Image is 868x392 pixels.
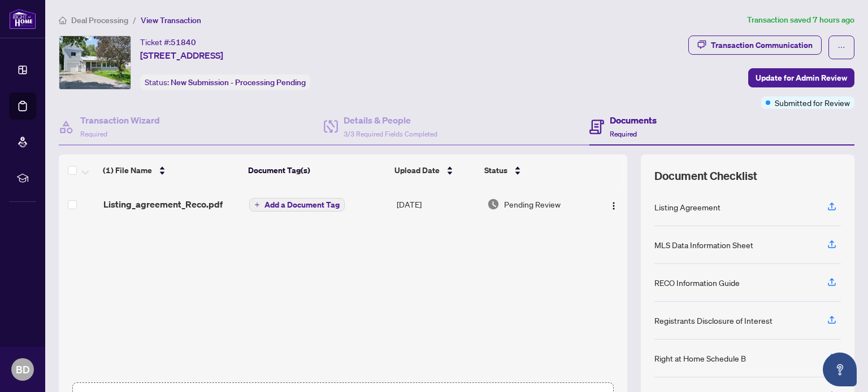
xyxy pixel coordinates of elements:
h4: Details & People [344,113,437,127]
img: Logo [609,201,618,210]
h4: Documents [610,113,657,127]
button: Logo [605,195,623,213]
article: Transaction saved 7 hours ago [747,14,854,27]
td: [DATE] [392,186,483,222]
th: Document Tag(s) [244,155,390,186]
button: Update for Admin Review [748,68,854,87]
button: Add a Document Tag [249,197,345,212]
span: Required [80,130,107,138]
span: plus [254,202,260,208]
span: ellipsis [837,43,845,51]
span: New Submission - Processing Pending [171,77,306,87]
div: Right at Home Schedule B [654,352,746,364]
span: Pending Review [504,198,561,210]
th: Status [480,155,592,186]
div: Ticket #: [140,36,196,49]
img: logo [9,8,36,29]
span: Add a Document Tag [264,201,340,209]
img: IMG-N12373182_1.jpg [59,36,131,89]
div: MLS Data Information Sheet [654,239,753,251]
span: [STREET_ADDRESS] [140,49,223,62]
th: Upload Date [390,155,480,186]
span: Update for Admin Review [756,69,847,87]
button: Add a Document Tag [249,198,345,212]
span: Submitted for Review [775,96,850,109]
div: RECO Information Guide [654,276,740,289]
h4: Transaction Wizard [80,113,160,127]
button: Transaction Communication [688,36,822,55]
span: (1) File Name [103,164,152,177]
span: home [59,16,67,24]
div: Transaction Communication [711,36,813,54]
span: Listing_agreement_Reco.pdf [103,197,223,211]
span: Document Checklist [654,168,757,184]
span: Upload Date [394,164,440,177]
span: Deal Processing [71,15,128,25]
div: Status: [140,74,310,90]
th: (1) File Name [98,155,244,186]
div: Registrants Disclosure of Interest [654,314,772,327]
span: 3/3 Required Fields Completed [344,130,437,138]
div: Listing Agreement [654,201,721,213]
span: Status [484,164,507,177]
span: View Transaction [141,15,201,25]
button: Open asap [823,353,857,386]
li: / [133,14,136,27]
span: BD [16,362,30,377]
span: Required [610,130,637,138]
img: Document Status [487,198,500,210]
span: 51840 [171,37,196,47]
